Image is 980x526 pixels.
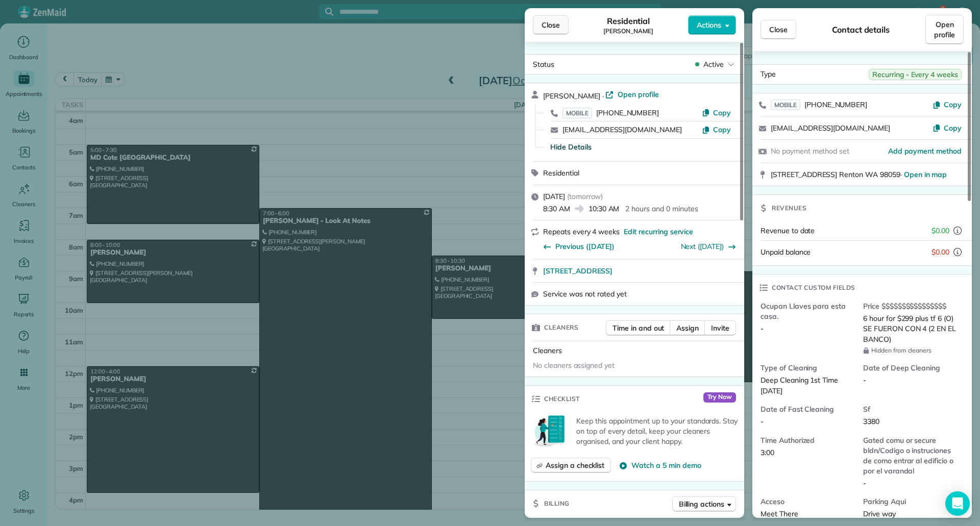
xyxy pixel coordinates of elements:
span: · [600,92,606,100]
a: Add payment method [888,146,962,156]
span: 8:30 AM [543,204,570,214]
span: Copy [713,108,731,117]
button: Copy [702,108,731,118]
button: Watch a 5 min demo [619,460,701,470]
span: Previous ([DATE]) [555,241,615,252]
span: MOBILE [562,108,592,118]
span: Price $$$$$$$$$$$$$$$$ [863,301,958,311]
span: [STREET_ADDRESS] [543,266,612,276]
span: 3:00 [761,448,774,457]
span: Sf [863,404,958,414]
span: Type [761,69,776,80]
span: Contact custom fields [772,283,855,293]
span: Close [542,20,560,30]
span: Gated comu or secure bldn/Codigo o instruciones de como entrar al edificio o por el varandal [863,435,958,476]
span: [PERSON_NAME] [543,91,600,101]
span: Acceso [761,496,855,507]
span: Contact details [832,23,890,36]
span: Status [533,60,554,69]
a: Open in map [904,170,947,179]
a: Open profile [605,89,659,99]
span: [PHONE_NUMBER] [596,108,659,117]
span: Cleaners [544,322,578,333]
a: MOBILE[PHONE_NUMBER] [771,99,867,110]
button: Copy [933,123,962,133]
span: Parking Aqui [863,496,958,507]
a: Next ([DATE]) [681,242,724,251]
span: 3380 [863,417,879,426]
span: Deep Cleaning 1st Time [DATE] [761,375,840,395]
span: Edit recurring service [624,227,693,237]
a: [EMAIL_ADDRESS][DOMAIN_NAME] [562,125,682,134]
a: MOBILE[PHONE_NUMBER] [562,108,659,118]
span: Copy [944,123,962,133]
span: Active [703,59,724,69]
button: Close [533,15,569,35]
a: [EMAIL_ADDRESS][DOMAIN_NAME] [771,123,890,133]
span: Open profile [618,89,659,99]
button: Assign [670,320,705,336]
span: Billing [544,498,570,509]
span: Copy [944,100,962,109]
span: Assign a checklist [546,460,604,470]
span: Cleaners [533,346,562,355]
span: Unpaid balance [761,247,811,257]
span: Date of Fast Cleaning [761,404,855,414]
span: - [863,479,866,488]
span: Try Now [703,392,736,403]
span: Copy [713,125,731,134]
button: Close [761,20,796,39]
span: Residential [607,15,650,27]
span: Time in and out [612,323,664,333]
span: Residential [543,168,579,178]
button: Copy [702,124,731,135]
span: No cleaners assigned yet [533,361,615,370]
div: Open Intercom Messenger [945,491,970,516]
span: No payment method set [771,146,849,156]
span: - [761,324,764,333]
span: Revenues [772,203,806,213]
span: Drive way [863,509,896,518]
span: Invite [711,323,729,333]
button: Assign a checklist [531,458,611,473]
a: Open profile [925,15,964,44]
span: Service was not rated yet [543,289,627,299]
a: [STREET_ADDRESS] [543,266,738,276]
span: Repeats every 4 weeks [543,227,620,236]
span: [PERSON_NAME] [603,27,653,35]
span: Hidden from cleaners [863,346,958,355]
p: 2 hours and 0 minutes [625,204,698,214]
span: [PHONE_NUMBER] [804,100,867,109]
span: MOBILE [771,99,800,110]
button: Invite [704,320,736,336]
button: Next ([DATE]) [681,241,737,252]
span: Recurring - Every 4 weeks [869,69,962,80]
button: Hide Details [550,142,592,152]
span: 6 hour for $299 plus tf 6 (O) SE FUERON CON 4 (2 EN EL BANCO) [863,314,958,344]
span: Close [769,24,788,35]
span: 10:30 AM [589,204,620,214]
span: Meet There [761,509,798,518]
span: [DATE] [543,192,565,201]
span: Open profile [934,19,955,40]
span: Checklist [544,394,580,404]
span: - [761,417,764,426]
span: [STREET_ADDRESS] Renton WA 98059 · [771,170,947,179]
span: Actions [697,20,721,30]
span: Revenue to date [761,226,815,235]
p: Keep this appointment up to your standards. Stay on top of every detail, keep your cleaners organ... [576,416,738,446]
span: $0.00 [932,247,949,257]
span: Date of Deep Cleaning [863,363,958,373]
span: Assign [676,323,699,333]
span: Billing actions [679,499,724,509]
span: Type of Cleaning [761,363,855,373]
span: Time Authorized [761,435,855,445]
span: $0.00 [932,226,949,236]
span: - [863,375,866,385]
button: Time in and out [606,320,671,336]
span: Watch a 5 min demo [631,460,701,470]
span: ( tomorrow ) [567,192,603,201]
